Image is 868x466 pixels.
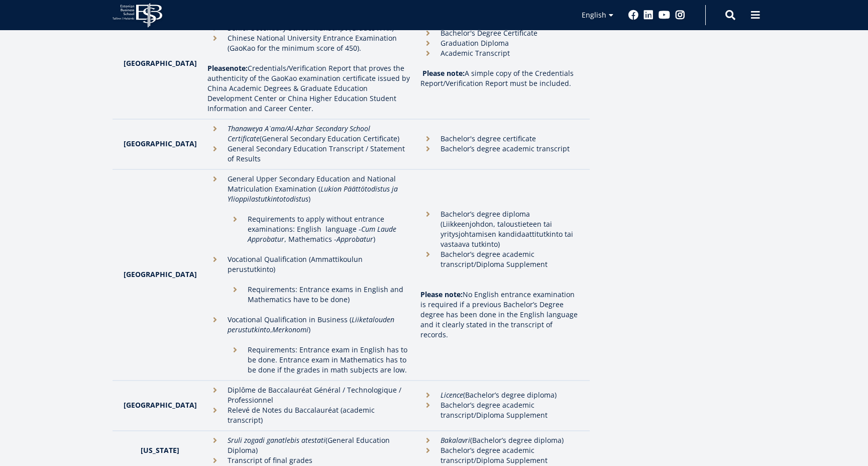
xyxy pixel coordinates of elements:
strong: Please note: [422,68,465,78]
em: Licence [441,390,463,400]
em: Lukion Päättötodistus ja Ylioppilastutkintotodistus [228,184,398,204]
li: Academic Transcript [420,48,580,58]
strong: [GEOGRAPHIC_DATA] [124,400,197,410]
li: Graduation Diploma [420,38,580,48]
strong: [GEOGRAPHIC_DATA] [124,269,197,279]
strong: Please [207,63,230,73]
li: Transcript of final grades [207,455,410,465]
p: Vocational Qualification in Business ( , ) [228,315,410,335]
li: Bachelor's degree certificate [420,134,580,144]
strong: Please note: [420,290,463,299]
em: Sruli zogadi ganatlebis atestati [228,435,325,445]
em: Liiketalouden perustutkinto [228,315,394,334]
p: General Upper Secondary Education and National Matriculation Examination ( ) [228,174,410,204]
p: Bachelor’s degree diploma (Liikkeenjohdon, taloustieteen tai yritysjohtamisen kandidaattitutkinto... [441,209,580,249]
strong: [US_STATE] [141,445,179,455]
a: Instagram [675,10,685,20]
p: Requirements to apply without entrance examinations: English language - , Mathematics - ) [248,214,410,254]
p: A simple copy of the Credentials Report/Verification Report must be included. [420,68,580,88]
em: Approbatur [337,234,373,244]
p: ​​​​​​​ [441,269,580,279]
li: (Bachelor’s degree diploma) [420,435,580,445]
li: Diplôme de Baccalauréat Général / Technologique / Professionnel [207,385,410,405]
p: Requirements: Entrance exam in English has to be done. Entrance exam in Mathematics has to be don... [248,345,410,375]
a: Youtube [659,10,670,20]
li: (General Education Diploma) [207,435,410,455]
em: Cum Laude Approbatur [248,224,396,244]
em: Merkonomi [272,325,308,334]
strong: [GEOGRAPHIC_DATA] [124,139,197,148]
strong: [GEOGRAPHIC_DATA] [124,58,197,68]
li: Bachelor’s degree academic transcript [420,144,580,154]
a: Facebook [628,10,638,20]
li: Chinese National University Entrance Examination (GaoKao for the minimum score of 450). [207,33,410,53]
p: No English entrance examination is required if a previous Bachelor’s Degree degree has been done ... [420,290,580,340]
p: Requirements: Entrance exams in English and Mathematics have to be done) [248,285,410,315]
em: Bakalavri [441,435,470,445]
li: (Bachelor’s degree diploma) [420,390,580,400]
strong: note: [230,63,248,73]
p: Credentials/Verification Report that proves the authenticity of the GaoKao examination certificat... [207,63,410,114]
p: Vocational Qualification (Ammattikoulun perustutkinto) [228,254,410,274]
p: Bachelor’s degree academic transcript/Diploma Supplement [441,249,580,269]
li: (General Secondary Education Certificate) [207,124,410,144]
li: Bachelor's Degree Certificate [420,28,580,38]
li: Relevé de Notes du Baccalauréat (academic transcript) [207,405,410,425]
em: Thanaweya A`ama/Al-Azhar Secondary School Certificate [228,124,370,143]
li: Bachelor’s degree academic transcript/Diploma Supplement [420,400,580,420]
li: General Secondary Education Transcript / Statement of Results [207,144,410,164]
li: Bachelor’s degree academic transcript/Diploma Supplement [420,445,580,465]
a: Linkedin [643,10,654,20]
